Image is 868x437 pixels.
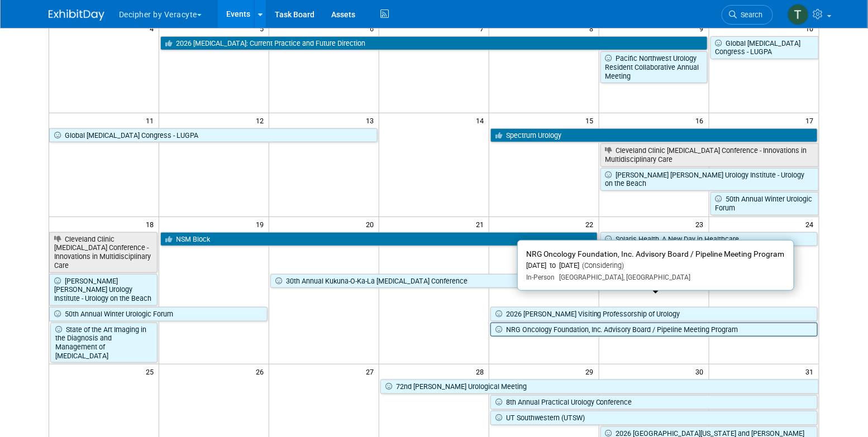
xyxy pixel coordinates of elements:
[600,168,819,191] a: [PERSON_NAME] [PERSON_NAME] Urology Institute - Urology on the Beach
[255,364,269,378] span: 26
[805,364,819,378] span: 31
[585,113,599,127] span: 15
[380,380,819,394] a: 72nd [PERSON_NAME] Urological Meeting
[49,274,158,306] a: [PERSON_NAME] [PERSON_NAME] Urology Institute - Urology on the Beach
[527,273,555,281] span: In-Person
[255,217,269,231] span: 19
[600,143,819,166] a: Cleveland Clinic [MEDICAL_DATA] Conference - Innovations in Multidisciplinary Care
[49,9,104,21] img: ExhibitDay
[365,364,379,378] span: 27
[49,307,268,321] a: 50th Annual Winter Urologic Forum
[145,364,159,378] span: 25
[695,364,709,378] span: 30
[490,307,818,321] a: 2026 [PERSON_NAME] Visiting Professorship of Urology
[580,261,624,270] span: (Considering)
[490,395,818,410] a: 8th Annual Practical Urology Conference
[255,113,269,127] span: 12
[49,128,378,143] a: Global [MEDICAL_DATA] Congress - LUGPA
[585,364,599,378] span: 29
[527,249,785,258] span: NRG Oncology Foundation, Inc. Advisory Board / Pipeline Meeting Program
[805,113,819,127] span: 17
[475,364,489,378] span: 28
[710,36,819,59] a: Global [MEDICAL_DATA] Congress - LUGPA
[365,217,379,231] span: 20
[695,113,709,127] span: 16
[490,128,818,143] a: Spectrum Urology
[722,5,773,25] a: Search
[145,113,159,127] span: 11
[737,11,762,19] span: Search
[270,274,707,289] a: 30th Annual Kukuna-O-Ka-La [MEDICAL_DATA] Conference
[475,113,489,127] span: 14
[475,217,489,231] span: 21
[145,217,159,231] span: 18
[710,192,819,215] a: 50th Annual Winter Urologic Forum
[788,4,809,25] img: Tony Alvarado
[49,232,158,273] a: Cleveland Clinic [MEDICAL_DATA] Conference - Innovations in Multidisciplinary Care
[600,51,708,83] a: Pacific Northwest Urology Resident Collaborative Annual Meeting
[365,113,379,127] span: 13
[805,217,819,231] span: 24
[160,232,597,247] a: NSM Block
[160,36,707,51] a: 2026 [MEDICAL_DATA]: Current Practice and Future Direction
[555,273,691,281] span: [GEOGRAPHIC_DATA], [GEOGRAPHIC_DATA]
[527,261,785,271] div: [DATE] to [DATE]
[490,411,818,425] a: UT Southwestern (UTSW)
[490,323,818,337] a: NRG Oncology Foundation, Inc. Advisory Board / Pipeline Meeting Program
[50,323,158,363] a: State of the Art Imaging in the Diagnosis and Management of [MEDICAL_DATA]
